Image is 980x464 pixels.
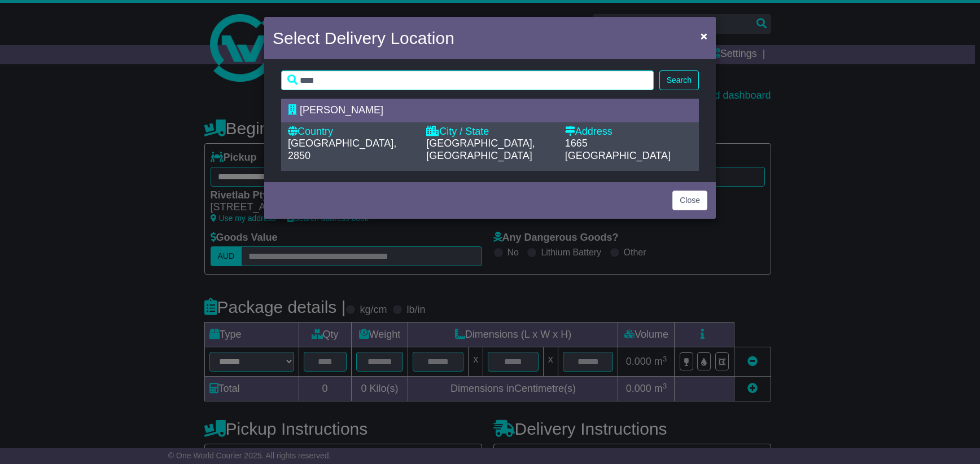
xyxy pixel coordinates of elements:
span: [GEOGRAPHIC_DATA], [GEOGRAPHIC_DATA] [426,138,535,161]
button: Close [672,191,707,210]
span: [PERSON_NAME] [300,104,383,116]
h4: Select Delivery Location [273,25,454,51]
div: Address [565,126,692,138]
button: Close [695,24,713,47]
div: Country [288,126,415,138]
span: 1665 [GEOGRAPHIC_DATA] [565,138,671,161]
div: City / State [426,126,553,138]
button: Search [659,70,699,90]
span: [GEOGRAPHIC_DATA], 2850 [288,138,396,161]
span: × [701,29,707,42]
